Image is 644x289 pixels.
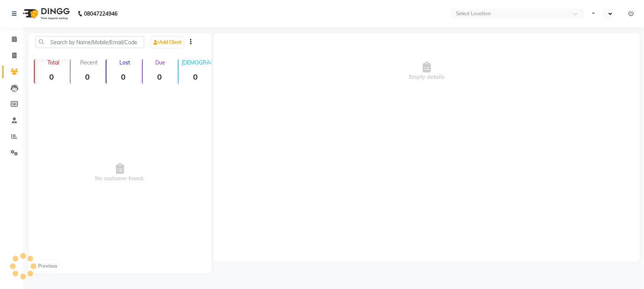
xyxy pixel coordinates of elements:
[151,37,184,48] a: Add Client
[109,59,140,66] p: Lost
[143,72,176,82] strong: 0
[182,59,212,66] p: [DEMOGRAPHIC_DATA]
[19,3,72,24] img: logo
[106,72,140,82] strong: 0
[35,36,144,48] input: Search by Name/Mobile/Email/Code
[74,59,104,66] p: Recent
[84,3,118,24] b: 08047224946
[213,33,640,109] div: Empty details
[179,72,212,82] strong: 0
[71,72,104,82] strong: 0
[144,59,176,66] p: Due
[28,87,212,258] span: No customer found.
[456,10,491,18] div: Select Location
[38,59,68,66] p: Total
[35,72,68,82] strong: 0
